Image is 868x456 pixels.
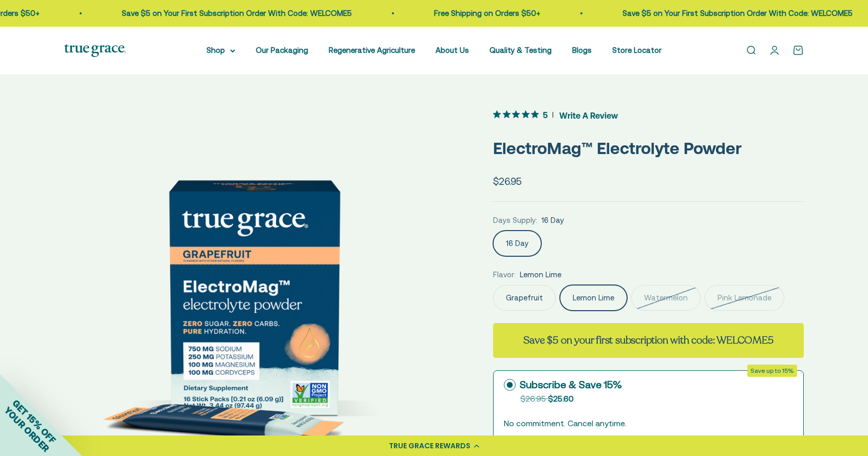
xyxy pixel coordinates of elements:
a: About Us [436,46,469,54]
strong: Save $5 on your first subscription with code: WELCOME5 [523,333,773,347]
p: ElectroMag™ Electrolyte Powder [493,135,804,161]
legend: Flavor: [493,269,516,281]
legend: Days Supply: [493,214,537,226]
p: Save $5 on Your First Subscription Order With Code: WELCOME5 [122,7,352,20]
a: Store Locator [612,46,662,54]
span: 16 Day [541,214,564,226]
a: Our Packaging [256,46,308,54]
a: Blogs [572,46,592,54]
span: Write A Review [559,107,618,123]
span: Lemon Lime [520,269,561,281]
div: TRUE GRACE REWARDS [389,441,470,451]
p: Save $5 on Your First Subscription Order With Code: WELCOME5 [622,7,853,20]
span: 5 [543,109,548,120]
a: Quality & Testing [489,46,552,54]
span: GET 15% OFF [10,397,58,445]
button: 5 out 5 stars rating in total 3 reviews. Jump to reviews. [493,107,618,123]
span: YOUR ORDER [2,405,51,454]
a: Regenerative Agriculture [329,46,415,54]
sale-price: $26.95 [493,174,522,189]
summary: Shop [206,44,235,56]
a: Free Shipping on Orders $50+ [434,9,540,17]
